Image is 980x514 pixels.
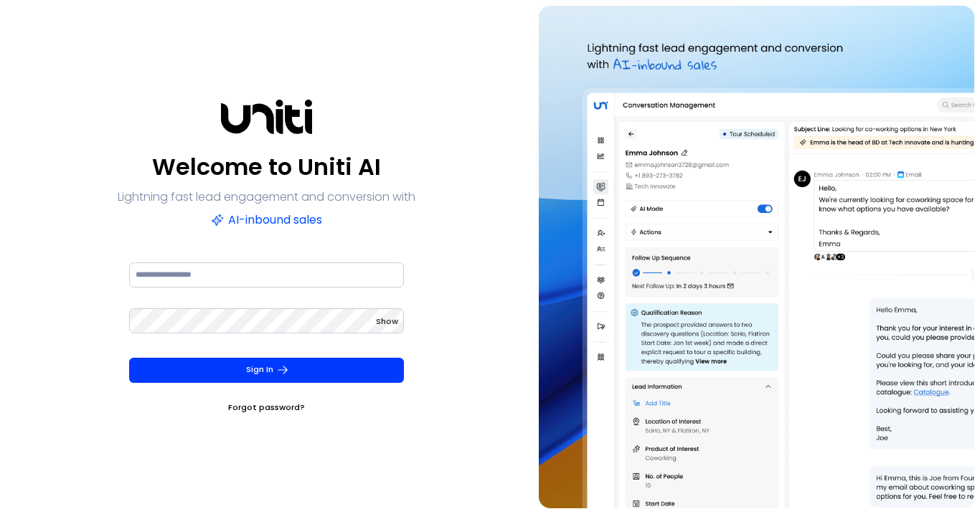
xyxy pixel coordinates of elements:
[376,314,398,328] button: Show
[539,6,975,508] img: auth-hero.png
[118,187,415,207] p: Lightning fast lead engagement and conversion with
[129,358,404,383] button: Sign In
[228,400,305,414] a: Forgot password?
[376,315,398,327] span: Show
[211,210,322,230] p: AI-inbound sales
[152,150,381,184] p: Welcome to Uniti AI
